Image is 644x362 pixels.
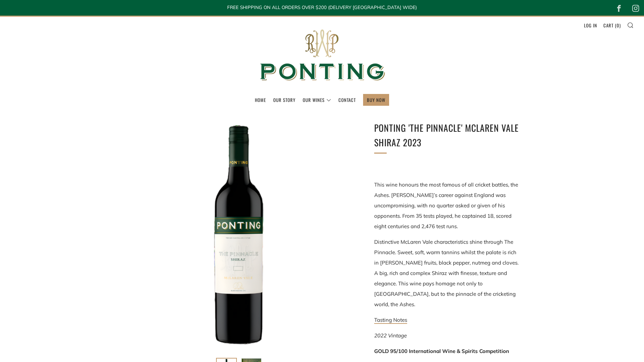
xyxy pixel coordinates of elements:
[374,348,509,354] strong: GOLD 95/100 International Wine & Spirits Competition
[273,94,295,105] a: Our Story
[617,22,619,29] span: 0
[374,180,520,232] p: This wine honours the most famous of all cricket battles, the Ashes. [PERSON_NAME]’s career again...
[374,237,520,310] p: Distinctive McLaren Vale characteristics shine through The Pinnacle. Sweet, soft, warm tannins wh...
[255,94,266,105] a: Home
[374,332,407,339] em: 2022 Vintage
[374,121,520,149] h1: Ponting 'The Pinnacle' McLaren Vale Shiraz 2023
[603,20,621,31] a: Cart (0)
[253,17,392,94] img: Ponting Wines
[374,317,407,324] a: Tasting Notes
[303,94,331,105] a: Our Wines
[367,94,385,105] a: BUY NOW
[338,94,356,105] a: Contact
[584,20,597,31] a: Log in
